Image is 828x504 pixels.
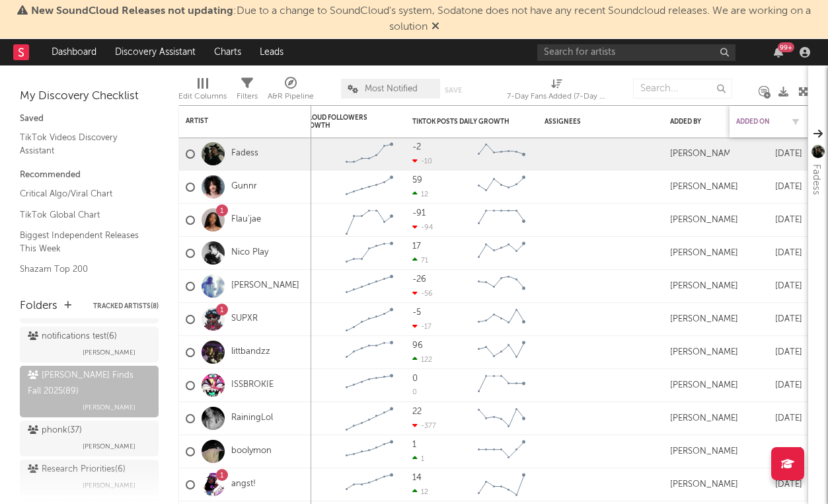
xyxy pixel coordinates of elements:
a: RainingLol [231,413,273,424]
div: 7-Day Fans Added (7-Day Fans Added) [507,72,606,110]
div: Saved [20,111,159,127]
a: Gunnr [231,181,257,192]
a: TikTok Global Chart [20,208,145,222]
div: 71 [412,256,428,265]
div: [DATE] [736,411,802,427]
svg: Chart title [340,171,399,204]
a: Dashboard [42,39,106,65]
div: Recommended [20,167,159,183]
div: [DATE] [736,179,802,195]
div: [DATE] [736,245,802,261]
span: [PERSON_NAME] [83,345,135,360]
div: Edit Columns [178,72,227,110]
input: Search... [633,79,732,99]
div: Added By [670,118,703,126]
div: -377 [412,421,436,430]
svg: Chart title [340,468,399,501]
div: My Discovery Checklist [20,89,159,105]
div: 96 [412,341,423,350]
div: 0 [412,389,417,396]
div: -10 [412,157,432,165]
div: [DATE] [736,477,802,493]
div: A&R Pipeline [268,72,314,110]
div: Artist [186,117,285,125]
a: Shazam Top 200 [20,262,145,276]
span: [PERSON_NAME] [83,478,135,493]
div: [PERSON_NAME] [670,314,738,325]
svg: Chart title [340,435,399,468]
a: boolymon [231,446,272,457]
a: ISSBROKIE [231,380,274,391]
input: Search for artists [537,44,735,61]
div: 59 [412,176,422,185]
div: [PERSON_NAME] [670,182,738,192]
div: [PERSON_NAME] [670,215,738,226]
svg: Chart title [472,402,531,435]
a: Discovery Assistant [106,39,205,65]
button: Filter by Added On [789,115,802,128]
svg: Chart title [472,336,531,369]
div: [PERSON_NAME] [670,281,738,292]
svg: Chart title [472,138,531,171]
div: 0 [412,374,418,383]
a: TikTok Videos Discovery Assistant [20,130,145,157]
a: littbandzz [231,347,270,358]
div: 22 [412,407,422,416]
a: Critical Algo/Viral Chart [20,187,145,201]
span: Most Notified [365,85,418,93]
div: [DATE] [736,278,802,294]
div: -2 [412,143,421,151]
div: 1 [412,441,416,449]
div: A&R Pipeline [268,89,314,105]
svg: Chart title [340,138,399,171]
svg: Chart title [472,435,531,468]
div: 122 [412,355,432,364]
div: 14 [412,474,422,482]
div: [DATE] [736,312,802,327]
div: [PERSON_NAME] [670,446,738,457]
div: [PERSON_NAME] [670,480,738,490]
a: SUPXR [231,314,258,325]
span: [PERSON_NAME] [83,399,135,415]
div: 99 + [778,42,794,52]
div: TikTok Posts Daily Growth [412,118,511,126]
svg: Chart title [472,237,531,270]
a: Research Priorities(6)[PERSON_NAME] [20,460,159,495]
div: Research Priorities ( 6 ) [28,462,126,478]
div: Filters [237,89,258,105]
div: [DATE] [736,146,802,162]
svg: Chart title [472,270,531,303]
div: [DATE] [736,345,802,360]
div: [PERSON_NAME] [670,248,738,259]
a: Biggest Independent Releases This Week [20,228,145,255]
svg: Chart title [472,369,531,402]
svg: Chart title [472,171,531,204]
svg: Chart title [340,303,399,336]
div: -91 [412,209,426,218]
a: Fadess [231,148,258,159]
a: phonk(37)[PERSON_NAME] [20,421,159,456]
a: Charts [205,39,250,65]
div: Fadess [808,164,824,195]
div: -26 [412,275,426,284]
a: Flau'jae [231,214,261,226]
button: Tracked Artists(8) [93,303,159,310]
a: angst! [231,479,256,490]
div: -5 [412,308,421,317]
div: notifications test ( 6 ) [28,329,117,345]
svg: Chart title [340,237,399,270]
span: [PERSON_NAME] [83,439,135,454]
svg: Chart title [472,204,531,237]
svg: Chart title [340,402,399,435]
a: notifications test(6)[PERSON_NAME] [20,327,159,362]
div: [PERSON_NAME] [670,413,738,424]
div: 7-Day Fans Added (7-Day Fans Added) [507,89,606,105]
div: 17 [412,242,421,251]
span: Dismiss [432,22,439,32]
div: Edit Columns [178,89,227,105]
div: [DATE] [736,444,802,460]
span: New SoundCloud Releases not updating [31,6,233,17]
a: Nico Play [231,247,268,259]
svg: Chart title [340,369,399,402]
svg: Chart title [340,336,399,369]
